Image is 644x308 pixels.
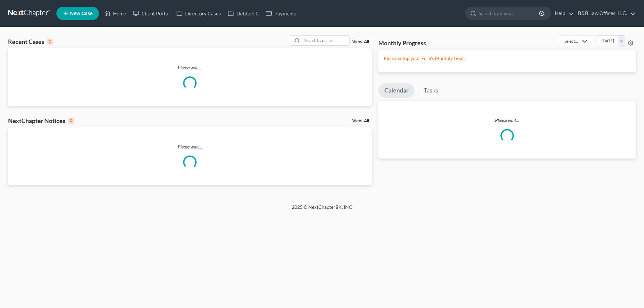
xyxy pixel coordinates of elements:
a: Payments [262,7,300,19]
div: 0 [68,118,74,124]
input: Search by name... [479,7,540,19]
p: Please wait... [8,64,372,71]
a: Calendar [378,83,415,98]
a: Help [551,7,574,19]
span: New Case [70,11,93,16]
a: Tasks [418,83,444,98]
p: Please wait... [378,117,636,124]
a: Home [101,7,129,19]
div: 0 [47,39,53,45]
div: Select... [565,38,578,44]
a: Directory Cases [173,7,224,19]
input: Search by name... [302,36,349,45]
p: Please wait... [8,143,372,150]
div: NextChapter Notices [8,117,74,125]
a: View All [352,40,369,44]
div: 2025 © NextChapterBK, INC [131,204,513,216]
a: View All [352,119,369,123]
a: B&B Law Offices, LLC. [575,7,636,19]
a: DebtorCC [224,7,262,19]
p: Please setup your Firm's Monthly Goals [384,55,631,62]
h3: Monthly Progress [378,39,426,47]
a: Client Portal [129,7,173,19]
div: Recent Cases [8,38,53,46]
